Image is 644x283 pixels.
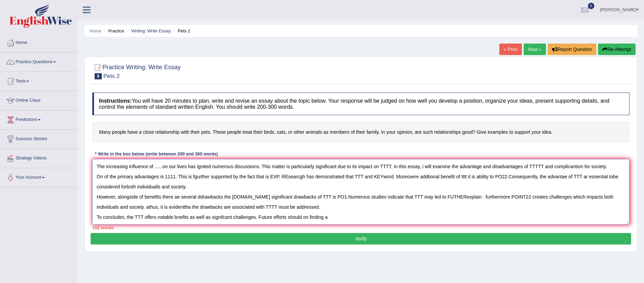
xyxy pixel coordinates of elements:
[588,3,595,9] span: 6
[0,33,77,50] a: Home
[0,168,77,185] a: Your Account
[91,233,631,245] button: Verify
[92,151,220,157] div: * Write in the box below (write between 200 and 300 words)
[131,28,171,33] a: Writing: Write Essay
[92,93,629,115] h4: You will have 20 minutes to plan, write and revise an essay about the topic below. Your response ...
[99,98,132,104] b: Instructions:
[0,130,77,147] a: Success Stories
[0,53,77,70] a: Practice Questions
[103,73,120,79] small: Pets 2
[172,28,190,34] li: Pets 2
[0,72,77,89] a: Tests
[499,44,522,55] a: « Prev
[548,44,596,55] button: Report Question
[95,73,102,79] span: 8
[92,62,181,79] h2: Practice Writing: Write Essay
[92,225,629,231] div: 152 words
[102,28,124,34] li: Practice
[524,44,546,55] a: Next »
[0,91,77,108] a: Online Class
[0,110,77,127] a: Predictions
[0,149,77,166] a: Strategy Videos
[598,44,636,55] button: Re-Attempt
[90,28,101,33] a: Home
[92,122,629,143] h4: Many people have a close relationship with their pets. These people treat their birds, cats, or o...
